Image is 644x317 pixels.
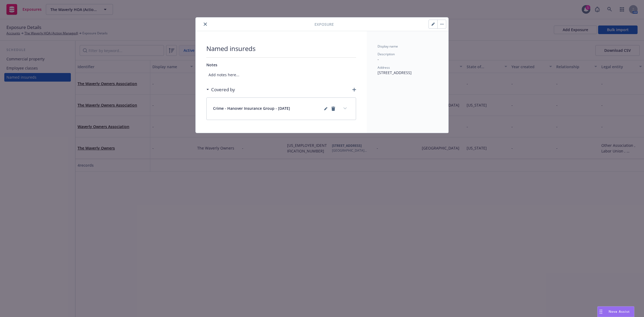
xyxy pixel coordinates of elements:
[598,307,604,317] div: Drag to move
[330,105,336,112] a: remove
[314,21,334,27] span: Exposure
[206,44,356,53] span: Named insureds
[211,86,235,93] h3: Covered by
[206,86,235,93] div: Covered by
[341,104,349,113] button: expand content
[378,52,395,56] span: Description
[378,57,379,62] span: -
[378,65,390,70] span: Address
[597,306,634,317] button: Nova Assist
[202,21,208,27] button: close
[206,70,356,80] span: Add notes here...
[207,98,356,120] div: Crime - Hanover Insurance Group - [DATE]editPencilremoveexpand content
[378,44,398,49] span: Display name
[609,309,630,314] span: Nova Assist
[213,105,290,112] span: Crime - Hanover Insurance Group - [DATE]
[206,62,217,67] span: Notes
[378,70,412,75] span: [STREET_ADDRESS]
[323,105,329,112] a: editPencil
